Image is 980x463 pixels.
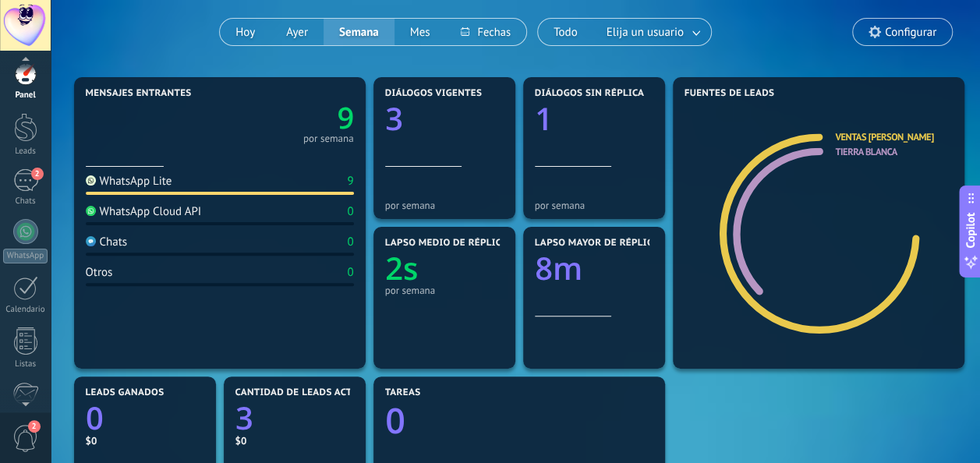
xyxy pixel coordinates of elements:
[86,204,202,219] div: WhatsApp Cloud API
[86,174,172,189] div: WhatsApp Lite
[445,19,525,45] button: Fechas
[324,19,394,45] button: Semana
[685,88,775,99] span: Fuentes de leads
[348,235,354,249] div: 0
[348,204,354,219] div: 0
[535,200,653,211] div: por semana
[538,19,593,45] button: Todo
[385,200,504,211] div: por semana
[235,396,253,439] text: 3
[535,246,582,289] text: 8m
[535,97,553,140] text: 1
[535,246,653,289] a: 8m
[303,135,354,143] div: por semana
[3,359,48,369] div: Listas
[220,19,271,45] button: Hoy
[31,168,44,180] span: 2
[385,97,403,140] text: 3
[835,146,897,158] a: Tierra Blanca
[963,213,978,249] span: Copilot
[394,19,446,45] button: Mes
[220,97,354,138] a: 9
[385,285,504,296] div: por semana
[593,19,711,45] button: Elija un usuario
[3,196,48,207] div: Chats
[86,396,204,439] a: 0
[271,19,324,45] button: Ayer
[348,265,354,280] div: 0
[835,131,933,143] a: Ventas [PERSON_NAME]
[235,434,354,447] div: $0
[86,88,192,99] span: Mensajes entrantes
[235,387,375,398] span: Cantidad de leads activos
[3,249,48,263] div: WhatsApp
[348,174,354,189] div: 9
[86,387,165,398] span: Leads ganados
[535,88,645,99] span: Diálogos sin réplica
[28,420,41,433] span: 2
[385,397,653,444] a: 0
[86,396,104,439] text: 0
[385,246,418,289] text: 2s
[86,235,128,249] div: Chats
[3,147,48,157] div: Leads
[3,305,48,315] div: Calendario
[385,387,421,398] span: Tareas
[3,90,48,101] div: Panel
[385,397,405,444] text: 0
[86,206,96,216] img: WhatsApp Cloud API
[535,238,659,249] span: Lapso mayor de réplica
[385,88,483,99] span: Diálogos vigentes
[86,265,113,280] div: Otros
[235,396,354,439] a: 3
[337,97,354,138] text: 9
[86,434,204,447] div: $0
[385,238,508,249] span: Lapso medio de réplica
[86,236,96,246] img: Chats
[885,26,936,39] span: Configurar
[86,175,96,186] img: WhatsApp Lite
[603,22,687,43] span: Elija un usuario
